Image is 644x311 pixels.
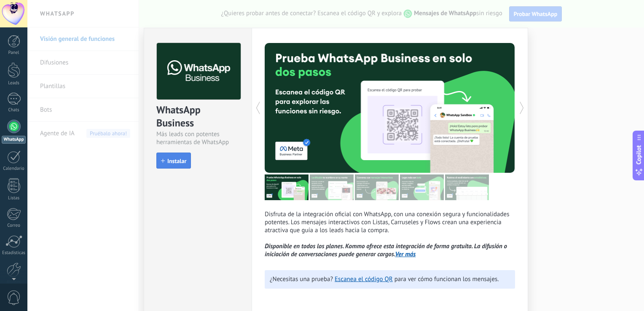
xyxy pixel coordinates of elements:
[445,174,489,200] img: tour_image_cc377002d0016b7ebaeb4dbe65cb2175.png
[2,250,26,256] div: Estadísticas
[156,103,239,130] div: WhatsApp Business
[270,275,333,283] span: ¿Necesitas una prueba?
[156,130,239,146] div: Más leads con potentes herramientas de WhatsApp
[265,242,507,258] i: Disponible en todos los planes. Kommo ofrece esta integración de forma gratuita. La difusión o in...
[156,153,191,169] button: Instalar
[265,210,515,258] p: Disfruta de la integración oficial con WhatsApp, con una conexión segura y funcionalidades potent...
[2,136,26,144] div: WhatsApp
[310,174,354,200] img: tour_image_cc27419dad425b0ae96c2716632553fa.png
[167,158,186,164] span: Instalar
[2,166,26,172] div: Calendario
[2,80,26,86] div: Leads
[400,174,444,200] img: tour_image_62c9952fc9cf984da8d1d2aa2c453724.png
[265,174,309,200] img: tour_image_7a4924cebc22ed9e3259523e50fe4fd6.png
[635,145,643,165] span: Copilot
[394,275,499,283] span: para ver cómo funcionan los mensajes.
[2,107,26,113] div: Chats
[395,250,416,258] a: Ver más
[355,174,399,200] img: tour_image_1009fe39f4f058b759f0df5a2b7f6f06.png
[2,223,26,228] div: Correo
[335,275,393,283] a: Escanea el código QR
[2,50,26,56] div: Panel
[2,196,26,201] div: Listas
[157,43,241,100] img: logo_main.png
